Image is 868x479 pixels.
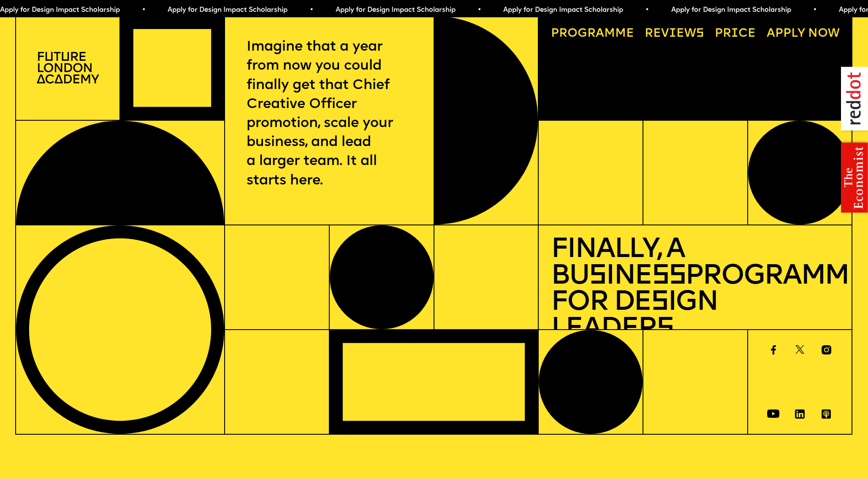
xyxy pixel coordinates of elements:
[652,263,685,290] span: ss
[767,28,775,40] span: A
[596,28,604,40] span: a
[639,22,711,46] a: Reviews
[545,22,640,46] a: Programme
[551,237,840,343] h1: Finally, a Bu ine Programme for De ign Leader
[709,22,762,46] a: Price
[651,289,668,317] span: s
[589,263,606,290] span: s
[309,7,313,14] span: •
[656,316,673,343] span: s
[142,7,146,14] span: •
[645,7,649,14] span: •
[247,38,412,190] p: Imagine that a year from now you could finally get that Chief Creative Officer promotion, scale y...
[477,7,481,14] span: •
[760,22,846,46] a: Apply now
[813,7,817,14] span: •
